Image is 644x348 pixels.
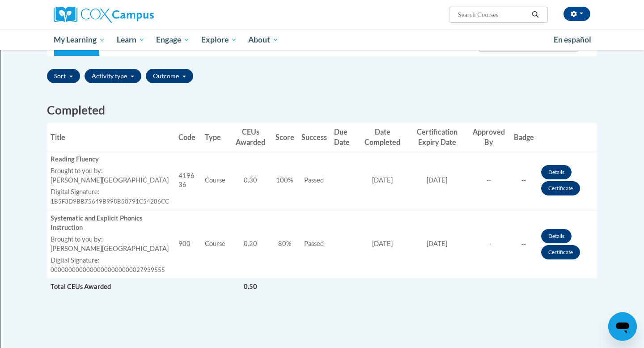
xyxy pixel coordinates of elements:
[4,140,640,149] div: Television/Radio
[195,30,243,50] a: Explore
[4,263,640,271] div: BOOK
[201,34,237,45] span: Explore
[156,34,190,45] span: Engage
[4,4,640,12] div: Sort A > Z
[548,30,597,49] a: En español
[4,68,640,76] div: Delete
[48,30,111,50] a: My Learning
[4,100,640,108] div: Add Outline Template
[4,52,640,60] div: Rename
[4,92,640,100] div: Print
[4,76,640,84] div: Rename Outline
[4,214,640,222] div: Move to ...
[4,60,640,68] div: Move To ...
[4,36,640,44] div: Options
[529,9,542,20] button: Search
[150,30,195,50] a: Engage
[117,34,145,45] span: Learn
[4,182,640,190] div: ???
[4,279,640,287] div: JOURNAL
[54,7,224,23] a: Cox Campus
[4,271,640,279] div: WEBSITE
[4,295,83,304] input: Search sources
[40,30,604,50] div: Main menu
[457,9,529,20] input: Search Courses
[4,116,640,124] div: Journal
[4,198,640,206] div: SAVE AND GO HOME
[4,174,640,182] div: CANCEL
[4,108,640,116] div: Search for Source
[4,84,640,92] div: Download
[4,44,640,52] div: Sign out
[248,34,279,45] span: About
[554,35,591,44] span: En español
[4,222,640,230] div: Home
[4,230,640,238] div: CANCEL
[4,287,640,295] div: MORE
[4,149,640,157] div: Visual Art
[4,20,640,28] div: Move To ...
[4,132,640,140] div: Newspaper
[4,238,640,246] div: MOVE
[54,34,105,45] span: My Learning
[4,255,640,263] div: SAVE
[243,30,285,50] a: About
[608,312,637,341] iframe: Button to launch messaging window
[54,7,154,23] img: Cox Campus
[4,28,640,36] div: Delete
[4,157,640,165] div: TODO: put dlg title
[4,12,640,20] div: Sort New > Old
[4,246,640,255] div: New source
[4,206,640,214] div: DELETE
[4,190,640,198] div: This outline has no content. Would you like to delete it?
[563,7,590,21] button: Account Settings
[4,124,640,132] div: Magazine
[111,30,151,50] a: Learn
